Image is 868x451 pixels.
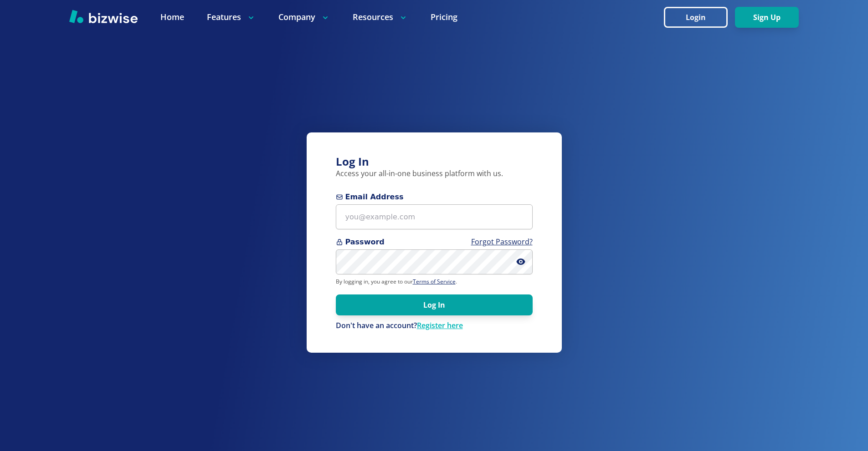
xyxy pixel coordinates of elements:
[413,278,456,285] a: Terms of Service
[160,11,184,23] a: Home
[336,294,533,315] button: Log In
[431,11,457,23] a: Pricing
[664,7,728,28] button: Login
[336,278,533,285] p: By logging in, you agree to our .
[336,237,533,248] span: Password
[664,13,735,22] a: Login
[336,204,533,229] input: you@example.com
[336,192,533,203] span: Email Address
[336,321,533,331] div: Don't have an account?Register here
[69,10,138,23] img: Bizwise Logo
[336,154,533,169] h3: Log In
[278,11,330,23] p: Company
[471,237,533,247] a: Forgot Password?
[735,7,799,28] button: Sign Up
[336,169,533,179] p: Access your all-in-one business platform with us.
[417,320,463,330] a: Register here
[735,13,799,22] a: Sign Up
[207,11,256,23] p: Features
[336,321,533,331] p: Don't have an account?
[353,11,408,23] p: Resources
